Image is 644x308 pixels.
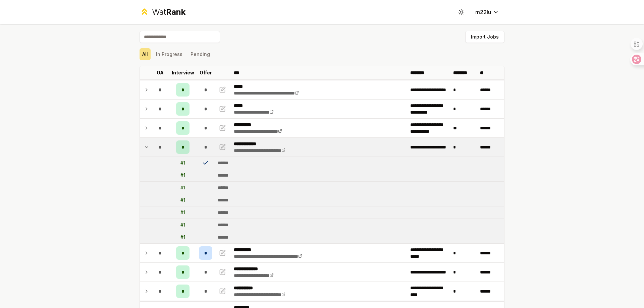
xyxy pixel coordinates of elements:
[188,48,213,60] button: Pending
[180,184,185,191] div: # 1
[200,69,212,76] p: Offer
[180,197,185,203] div: # 1
[180,234,185,241] div: # 1
[465,31,504,43] button: Import Jobs
[140,48,151,60] button: All
[153,48,185,60] button: In Progress
[152,7,185,17] div: Wat
[140,7,185,17] a: WatRank
[180,160,185,166] div: # 1
[475,8,491,16] span: m22lu
[180,222,185,228] div: # 1
[172,69,194,76] p: Interview
[180,172,185,179] div: # 1
[180,209,185,216] div: # 1
[157,69,164,76] p: OA
[166,7,185,17] span: Rank
[470,6,504,18] button: m22lu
